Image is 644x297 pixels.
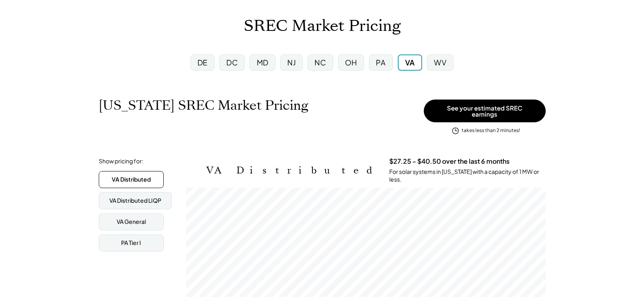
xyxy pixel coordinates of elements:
[99,98,308,113] h1: [US_STATE] SREC Market Pricing
[257,57,269,67] div: MD
[462,127,520,134] div: takes less than 2 minutes!
[287,57,296,67] div: NJ
[405,57,415,67] div: VA
[121,239,141,247] div: PA Tier I
[376,57,386,67] div: PA
[117,218,146,226] div: VA General
[244,17,401,36] h1: SREC Market Pricing
[345,57,357,67] div: OH
[226,57,238,67] div: DC
[206,165,377,176] h2: VA Distributed
[389,168,546,184] div: For solar systems in [US_STATE] with a capacity of 1 MW or less.
[314,57,326,67] div: NC
[197,57,208,67] div: DE
[389,157,510,166] h3: $27.25 - $40.50 over the last 6 months
[99,157,143,165] div: Show pricing for:
[424,100,546,122] button: See your estimated SREC earnings
[112,176,151,184] div: VA Distributed
[434,57,447,67] div: WV
[109,197,161,205] div: VA Distributed LIQP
